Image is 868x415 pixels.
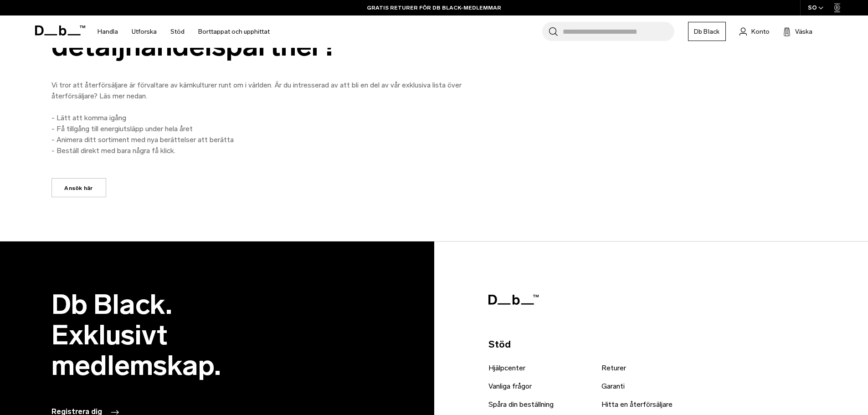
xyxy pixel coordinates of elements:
[751,28,770,36] font: Konto
[488,400,554,409] font: Spåra din beställning
[51,178,106,197] a: Ansök här
[132,28,157,36] font: Utforska
[51,124,193,133] font: - Få tillgång till energiutsläpp under hela året
[688,22,726,41] a: Db Black
[488,399,554,410] a: Spåra din beställning
[740,26,770,37] a: Konto
[601,363,626,374] a: Returer
[694,28,720,36] font: Db Black
[132,15,157,48] a: Utforska
[170,15,185,48] a: Stöd
[601,381,625,392] a: Garanti
[783,26,812,37] button: Väska
[51,146,175,155] font: - Beställ direkt med bara några få klick.
[51,318,221,382] font: Exklusivt medlemskap.
[198,15,270,48] a: Borttappat och upphittat
[91,15,277,48] nav: Huvudnavigering
[795,28,812,36] font: Väska
[198,28,270,36] font: Borttappat och upphittat
[488,363,525,374] a: Hjälpcenter
[367,4,501,12] a: GRATIS RETURER FÖR DB BLACK-MEDLEMMAR
[51,81,462,100] font: Vi tror att återförsäljare är förvaltare av kärnkulturer runt om i världen. Är du intresserad av ...
[51,135,234,144] font: - Animera ditt sortiment med nya berättelser att berätta
[170,28,185,36] font: Stöd
[488,364,525,372] font: Hjälpcenter
[601,400,673,409] font: Hitta en återförsäljare
[488,338,511,350] font: Stöd
[601,364,626,372] font: Returer
[51,113,126,122] font: - Lätt att komma igång
[488,381,532,392] a: Vanliga frågor
[98,15,118,48] a: Handla
[98,28,118,36] font: Handla
[601,382,625,390] font: Garanti
[488,382,532,390] font: Vanliga frågor
[64,185,92,191] font: Ansök här
[367,5,501,11] font: GRATIS RETURER FÖR DB BLACK-MEDLEMMAR
[808,4,817,11] font: SO
[51,288,172,321] font: Db Black.
[601,399,673,410] a: Hitta en återförsäljare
